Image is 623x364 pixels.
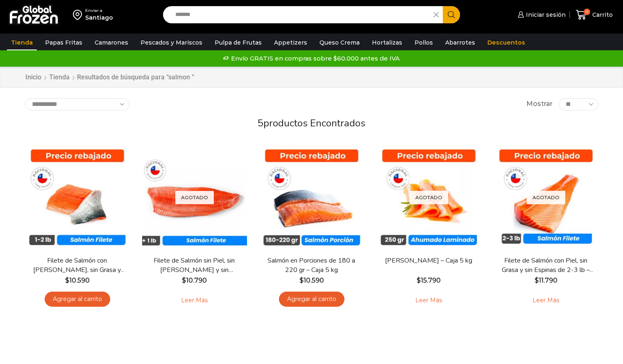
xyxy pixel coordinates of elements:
[258,117,263,130] span: 5
[182,276,207,284] bdi: 10.790
[299,276,304,284] span: $
[483,35,529,50] a: Descuentos
[85,8,113,13] div: Enviar a
[85,13,113,22] div: Santiago
[535,276,539,284] span: $
[299,276,324,284] bdi: 10.590
[182,276,186,284] span: $
[65,276,69,284] span: $
[263,117,365,130] span: productos encontrados
[315,35,364,50] a: Queso Crema
[403,292,455,309] a: Leé más sobre “Salmón Ahumado Laminado - Caja 5 kg”
[150,229,238,244] span: Vista Rápida
[385,229,473,244] span: Vista Rápida
[535,276,557,284] bdi: 11.790
[267,229,356,244] span: Vista Rápida
[7,35,37,50] a: Tienda
[516,7,566,23] a: Iniciar sesión
[147,256,241,275] a: Filete de Salmón sin Piel, sin [PERSON_NAME] y sin [PERSON_NAME] – Caja 10 Kg
[574,5,615,25] a: 0 Carrito
[441,35,479,50] a: Abarrotes
[65,276,90,284] bdi: 10.590
[381,256,476,265] a: [PERSON_NAME] – Caja 5 kg
[25,98,129,110] select: Pedido de la tienda
[264,256,358,275] a: Salmón en Porciones de 180 a 220 gr – Caja 5 kg
[211,35,266,50] a: Pulpa de Frutas
[279,292,344,307] a: Agregar al carrito: “Salmón en Porciones de 180 a 220 gr - Caja 5 kg”
[270,35,311,50] a: Appetizers
[524,11,566,19] span: Iniciar sesión
[502,229,590,244] span: Vista Rápida
[45,292,110,307] a: Agregar al carrito: “Filete de Salmón con Piel, sin Grasa y sin Espinas 1-2 lb – Caja 10 Kg”
[33,229,121,244] span: Vista Rápida
[498,256,593,275] a: Filete de Salmón con Piel, sin Grasa y sin Espinas de 2-3 lb – Premium – Caja 10 kg
[77,73,194,81] h1: Resultados de búsqueda para “salmon ”
[417,276,441,284] bdi: 15.790
[520,292,572,309] a: Leé más sobre “Filete de Salmón con Piel, sin Grasa y sin Espinas de 2-3 lb - Premium - Caja 10 kg”
[41,35,86,50] a: Papas Fritas
[410,35,437,50] a: Pollos
[590,11,613,19] span: Carrito
[527,191,565,204] p: Agotado
[25,73,42,82] a: Inicio
[91,35,132,50] a: Camarones
[49,73,70,82] a: Tienda
[168,292,220,309] a: Leé más sobre “Filete de Salmón sin Piel, sin Grasa y sin Espinas – Caja 10 Kg”
[368,35,406,50] a: Hortalizas
[30,256,124,275] a: Filete de Salmón con [PERSON_NAME], sin Grasa y sin Espinas 1-2 lb – Caja 10 Kg
[526,99,553,109] span: Mostrar
[443,6,460,23] button: Search button
[175,191,214,204] p: Agotado
[136,35,206,50] a: Pescados y Mariscos
[417,276,421,284] span: $
[584,9,590,15] span: 0
[410,191,448,204] p: Agotado
[25,73,194,82] nav: Breadcrumb
[73,8,85,22] img: address-field-icon.svg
